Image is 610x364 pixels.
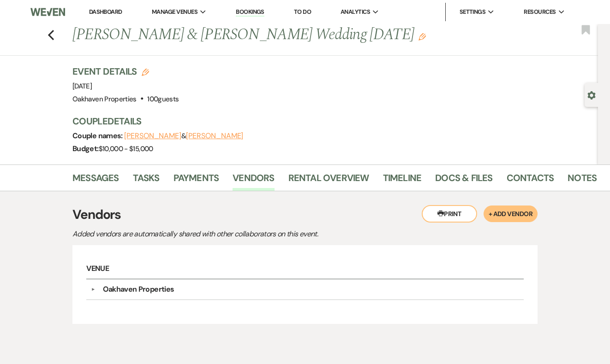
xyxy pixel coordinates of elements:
[236,8,264,17] a: Bookings
[103,284,174,295] div: Oakhaven Properties
[72,205,538,224] h3: Vendors
[147,94,179,104] span: 100 guests
[99,144,153,153] span: $10,000 - $15,000
[173,170,219,191] a: Payments
[30,2,65,22] img: Weven Logo
[72,82,92,91] span: [DATE]
[133,170,160,191] a: Tasks
[89,8,122,16] a: Dashboard
[341,7,370,17] span: Analytics
[233,170,274,191] a: Vendors
[124,132,181,140] button: [PERSON_NAME]
[72,65,179,78] h3: Event Details
[186,132,243,140] button: [PERSON_NAME]
[484,205,538,222] button: + Add Vendor
[72,94,137,104] span: Oakhaven Properties
[86,259,524,279] h6: Venue
[72,228,395,240] p: Added vendors are automatically shared with other collaborators on this event.
[72,144,99,153] span: Budget:
[568,170,597,191] a: Notes
[435,170,492,191] a: Docs & Files
[294,8,311,16] a: To Do
[524,7,556,17] span: Resources
[422,205,477,223] button: Print
[72,24,486,46] h1: [PERSON_NAME] & [PERSON_NAME] Wedding [DATE]
[587,90,596,99] button: Open lead details
[88,287,99,292] button: ▼
[288,170,369,191] a: Rental Overview
[72,115,589,128] h3: Couple Details
[507,170,554,191] a: Contacts
[72,131,124,141] span: Couple names:
[419,32,426,41] button: Edit
[383,170,422,191] a: Timeline
[460,7,486,17] span: Settings
[152,7,197,17] span: Manage Venues
[72,170,119,191] a: Messages
[124,131,243,141] span: &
